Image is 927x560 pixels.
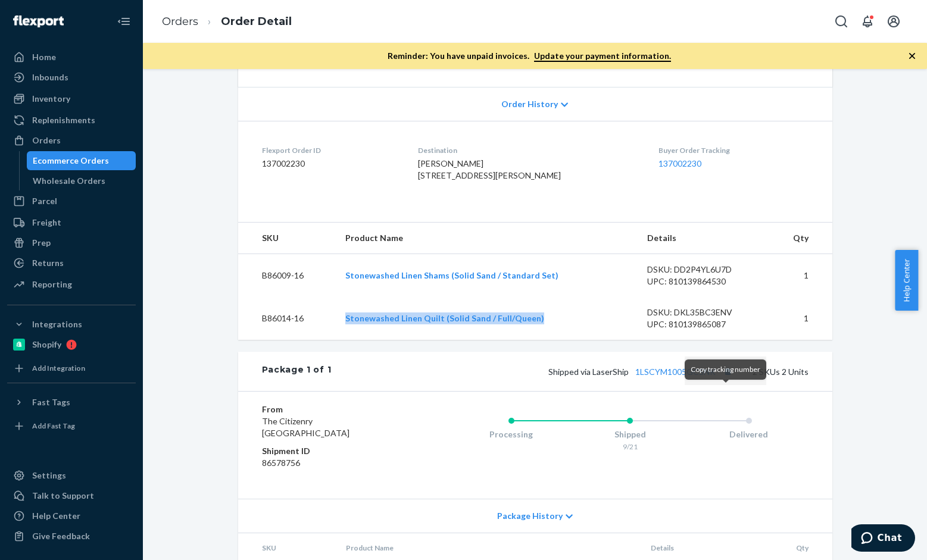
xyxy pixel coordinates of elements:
[769,223,832,254] th: Qty
[769,297,832,340] td: 1
[647,318,759,330] div: UPC: 810139865087
[7,48,136,67] a: Home
[647,264,759,276] div: DSKU: DD2P4YL6U7D
[152,4,301,39] ol: breadcrumbs
[7,417,136,436] a: Add Fast Tag
[32,510,80,522] div: Help Center
[262,445,404,457] dt: Shipment ID
[32,134,61,146] div: Orders
[162,15,198,28] a: Orders
[238,254,336,298] td: B86009-16
[635,367,716,377] a: 1LSCYM1005GC5NK
[548,367,736,377] span: Shipped via LaserShip
[658,158,701,168] a: 137002230
[691,365,760,374] span: Copy tracking number
[647,276,759,287] div: UPC: 810139864530
[7,233,136,252] a: Prep
[262,158,399,170] dd: 137002230
[32,114,95,126] div: Replenishments
[32,51,56,63] div: Home
[32,279,72,290] div: Reporting
[112,10,136,33] button: Close Navigation
[7,275,136,294] a: Reporting
[895,250,918,311] button: Help Center
[32,339,61,351] div: Shopify
[7,315,136,334] button: Integrations
[32,530,90,542] div: Give Feedback
[262,416,349,438] span: The Citizenry [GEOGRAPHIC_DATA]
[388,50,671,62] p: Reminder: You have unpaid invoices.
[345,270,558,280] a: Stonewashed Linen Shams (Solid Sand / Standard Set)
[570,442,689,452] div: 9/21
[689,428,809,440] div: Delivered
[32,257,64,269] div: Returns
[829,10,853,33] button: Open Search Box
[27,151,136,170] a: Ecommerce Orders
[501,98,558,110] span: Order History
[33,155,109,167] div: Ecommerce Orders
[13,15,64,27] img: Flexport logo
[882,10,906,33] button: Open account menu
[7,335,136,354] a: Shopify
[32,217,61,229] div: Freight
[262,145,399,155] dt: Flexport Order ID
[856,10,879,33] button: Open notifications
[7,192,136,211] a: Parcel
[345,313,544,323] a: Stonewashed Linen Quilt (Solid Sand / Full/Queen)
[336,223,638,254] th: Product Name
[32,195,57,207] div: Parcel
[32,470,66,481] div: Settings
[7,89,136,108] a: Inventory
[32,318,82,330] div: Integrations
[221,15,292,28] a: Order Detail
[331,364,808,379] div: 2 SKUs 2 Units
[7,466,136,485] a: Settings
[658,145,809,155] dt: Buyer Order Tracking
[238,223,336,254] th: SKU
[32,421,75,431] div: Add Fast Tag
[452,428,571,440] div: Processing
[570,428,689,440] div: Shipped
[262,403,404,415] dt: From
[647,306,759,318] div: DSKU: DKL35BC3ENV
[32,396,70,408] div: Fast Tags
[7,68,136,87] a: Inbounds
[7,213,136,232] a: Freight
[7,254,136,273] a: Returns
[32,363,85,373] div: Add Integration
[418,158,561,180] span: [PERSON_NAME] [STREET_ADDRESS][PERSON_NAME]
[497,510,563,522] span: Package History
[7,359,136,378] a: Add Integration
[534,51,671,62] a: Update your payment information.
[7,131,136,150] a: Orders
[7,527,136,546] button: Give Feedback
[7,393,136,412] button: Fast Tags
[851,524,915,554] iframe: Opens a widget where you can chat to one of our agents
[27,171,136,190] a: Wholesale Orders
[7,111,136,130] a: Replenishments
[32,237,51,249] div: Prep
[238,297,336,340] td: B86014-16
[32,490,94,502] div: Talk to Support
[7,486,136,505] button: Talk to Support
[32,93,70,105] div: Inventory
[262,457,404,469] dd: 86578756
[32,71,68,83] div: Inbounds
[7,506,136,525] a: Help Center
[262,364,332,379] div: Package 1 of 1
[33,175,105,187] div: Wholesale Orders
[418,145,639,155] dt: Destination
[638,223,769,254] th: Details
[769,254,832,298] td: 1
